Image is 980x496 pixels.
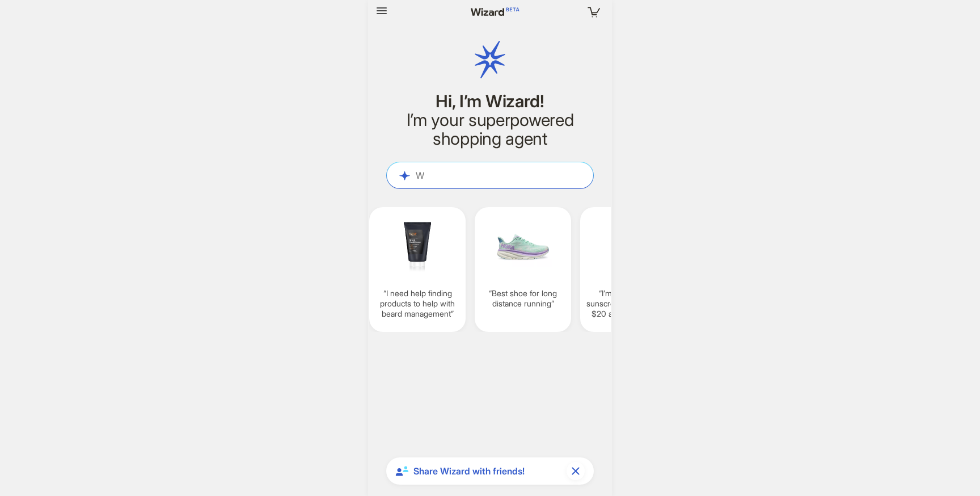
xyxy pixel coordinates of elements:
div: I’m looking for a sunscreen that is under $20 and at least SPF 50+ [580,207,677,332]
img: I%20need%20help%20finding%20products%20to%20help%20with%20beard%20management-3f522821.png [374,214,461,279]
div: Share Wizard with friends! [386,457,594,485]
q: I need help finding products to help with beard management [374,288,461,320]
div: Best shoe for long distance running [475,207,571,332]
img: Best%20shoe%20for%20long%20distance%20running-fb89a0c4.png [479,214,567,279]
img: I'm%20looking%20for%20a%20sunscreen%20that%20is%20under%2020%20and%20at%20least%20SPF%2050-534dde... [585,214,672,279]
q: Best shoe for long distance running [479,288,567,309]
h1: Hi, I’m Wizard! [386,92,594,111]
h2: I’m your superpowered shopping agent [386,111,594,148]
q: I’m looking for a sunscreen that is under $20 and at least SPF 50+ [585,288,672,320]
span: Share Wizard with friends! [413,465,562,477]
div: I need help finding products to help with beard management [369,207,466,332]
